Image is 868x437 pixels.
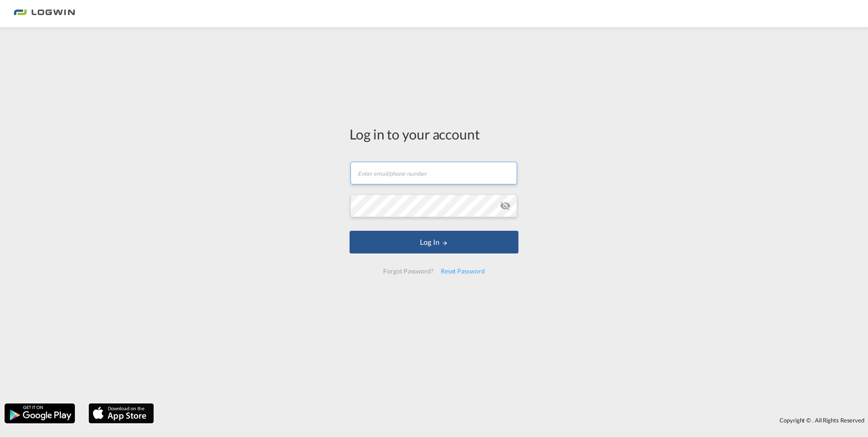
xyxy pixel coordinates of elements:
[14,4,75,24] img: 2761ae10d95411efa20a1f5e0282d2d7.png
[380,263,437,279] div: Forgot Password?
[158,412,868,428] div: Copyright © . All Rights Reserved
[437,263,488,279] div: Reset Password
[350,124,518,144] div: Log in to your account
[500,200,511,211] md-icon: icon-eye-off
[4,402,76,424] img: google.png
[88,402,155,424] img: apple.png
[350,231,518,253] button: LOGIN
[350,162,517,184] input: Enter email/phone number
